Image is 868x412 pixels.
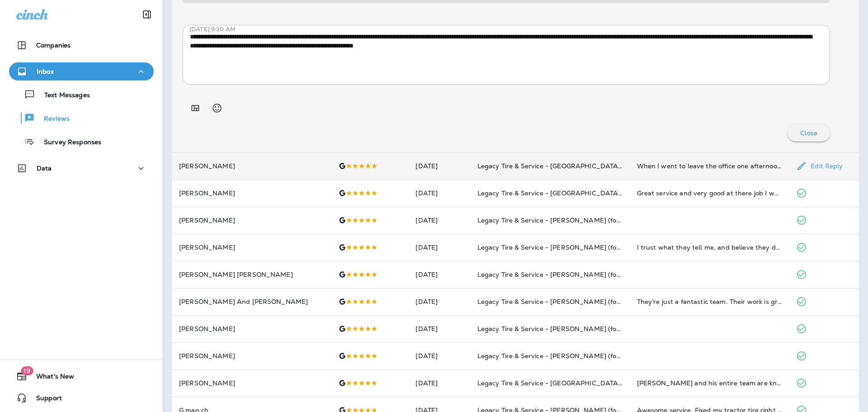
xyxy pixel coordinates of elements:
button: Data [9,159,154,177]
div: I trust what they tell me, and believe they do a great & efficient job of the service they provide. [637,243,782,252]
button: Companies [9,36,154,54]
span: Legacy Tire & Service - [PERSON_NAME] (formerly Chelsea Tire Pros) [477,270,695,279]
p: Edit Reply [807,162,843,170]
p: Reviews [35,115,70,123]
div: Great service and very good at there job I would recommend them to anyone [637,189,782,198]
p: [PERSON_NAME] [PERSON_NAME] [179,271,324,278]
td: [DATE] [408,152,470,180]
button: Close [788,124,830,142]
p: Survey Responses [35,138,101,147]
td: [DATE] [408,288,470,315]
span: Legacy Tire & Service - [GEOGRAPHIC_DATA] (formerly Magic City Tire & Service) [477,162,732,170]
button: Reviews [9,109,154,128]
span: Legacy Tire & Service - [PERSON_NAME] (formerly Chelsea Tire Pros) [477,216,695,224]
button: Add in a premade template [186,99,204,117]
span: Legacy Tire & Service - [PERSON_NAME] (formerly Chelsea Tire Pros) [477,352,695,360]
p: [PERSON_NAME] [179,217,324,224]
span: 19 [21,366,33,375]
td: [DATE] [408,315,470,342]
p: [PERSON_NAME] [179,352,324,360]
td: [DATE] [408,207,470,234]
p: [PERSON_NAME] [179,189,324,197]
button: Collapse Sidebar [134,5,160,24]
div: When I went to leave the office one afternoon, I had a flat right rear tire. When I aired it up, ... [637,161,782,170]
span: What's New [27,373,74,384]
p: [PERSON_NAME] [179,325,324,332]
button: Text Messages [9,85,154,104]
p: [PERSON_NAME] [179,244,324,251]
p: Inbox [37,68,54,75]
p: Data [37,165,52,172]
button: Support [9,389,154,407]
p: [PERSON_NAME] [179,379,324,387]
p: [PERSON_NAME] [179,162,324,170]
p: Close [800,129,817,137]
span: Legacy Tire & Service - [GEOGRAPHIC_DATA] (formerly Magic City Tire & Service) [477,379,732,387]
td: [DATE] [408,234,470,261]
td: [DATE] [408,369,470,397]
span: Legacy Tire & Service - [PERSON_NAME] (formerly Chelsea Tire Pros) [477,243,695,251]
span: Legacy Tire & Service - [PERSON_NAME] (formerly Chelsea Tire Pros) [477,325,695,333]
span: Support [27,394,62,405]
button: Inbox [9,62,154,81]
td: [DATE] [408,261,470,288]
p: Text Messages [35,91,90,100]
div: They’re just a fantastic team. Their work is great, priced fairly and best of all they’re honest.... [637,297,782,306]
p: Companies [36,42,71,49]
span: Legacy Tire & Service - [GEOGRAPHIC_DATA] (formerly Magic City Tire & Service) [477,189,732,197]
button: 19What's New [9,367,154,385]
td: [DATE] [408,180,470,207]
button: Select an emoji [208,99,226,117]
td: [DATE] [408,342,470,369]
p: [DATE] 9:30 AM [189,26,837,33]
p: [PERSON_NAME] And [PERSON_NAME] [179,298,324,305]
div: Brian and his entire team are knowledgeable, friendly and gives fast and fair service [637,379,782,388]
span: Legacy Tire & Service - [PERSON_NAME] (formerly Chelsea Tire Pros) [477,298,695,306]
button: Survey Responses [9,132,154,151]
